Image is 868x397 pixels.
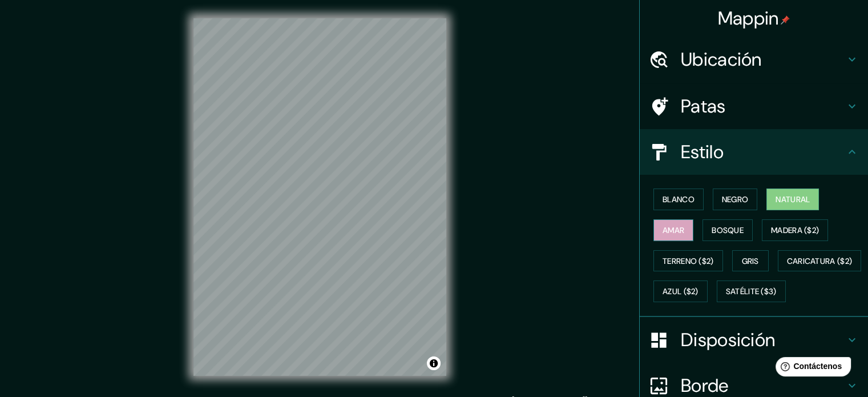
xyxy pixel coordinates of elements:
button: Gris [732,250,769,272]
iframe: Lanzador de widgets de ayuda [766,352,855,384]
font: Bosque [712,225,744,235]
font: Patas [681,94,726,118]
font: Madera ($2) [771,225,819,235]
canvas: Mapa [193,18,446,376]
button: Amar [653,219,693,241]
font: Negro [722,194,749,204]
font: Terreno ($2) [663,256,714,266]
font: Satélite ($3) [726,287,777,297]
font: Amar [663,225,684,235]
font: Caricatura ($2) [787,256,853,266]
font: Natural [776,194,810,204]
button: Bosque [703,219,753,241]
font: Disposición [681,328,775,352]
font: Blanco [663,194,695,204]
font: Mappin [718,6,779,30]
button: Satélite ($3) [717,280,786,302]
button: Madera ($2) [762,219,828,241]
font: Gris [742,256,759,266]
button: Natural [766,189,819,210]
button: Blanco [653,189,704,210]
div: Patas [640,83,868,129]
img: pin-icon.png [781,15,790,25]
button: Activar o desactivar atribución [427,356,441,370]
font: Azul ($2) [663,287,699,297]
button: Terreno ($2) [653,250,723,272]
div: Disposición [640,317,868,363]
button: Caricatura ($2) [778,250,862,272]
div: Ubicación [640,37,868,82]
button: Negro [713,189,758,210]
font: Estilo [681,140,724,164]
font: Ubicación [681,47,762,71]
div: Estilo [640,129,868,175]
button: Azul ($2) [653,280,708,302]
